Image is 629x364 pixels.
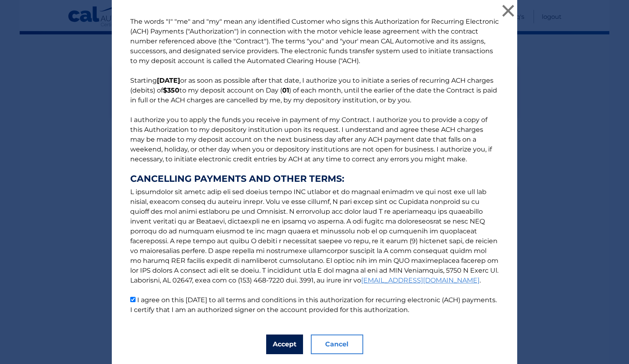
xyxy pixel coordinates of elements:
[500,2,516,19] button: ×
[163,86,179,94] b: $350
[311,335,363,354] button: Cancel
[282,86,289,94] b: 01
[266,335,303,354] button: Accept
[130,174,499,184] strong: CANCELLING PAYMENTS AND OTHER TERMS:
[122,17,507,315] p: The words "I" "me" and "my" mean any identified Customer who signs this Authorization for Recurri...
[157,77,180,84] b: [DATE]
[130,296,497,314] label: I agree on this [DATE] to all terms and conditions in this authorization for recurring electronic...
[361,276,480,284] a: [EMAIL_ADDRESS][DOMAIN_NAME]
